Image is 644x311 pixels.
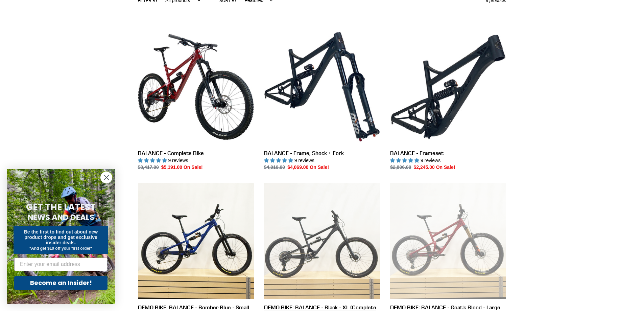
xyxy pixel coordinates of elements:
[28,212,94,223] span: NEWS AND DEALS
[14,276,108,290] button: Become an Insider!
[24,229,98,245] span: Be the first to find out about new product drops and get exclusive insider deals.
[26,201,96,213] span: GET THE LATEST
[100,172,112,183] button: Close dialog
[14,258,108,271] input: Enter your email address
[29,246,92,251] span: *And get $10 off your first order*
